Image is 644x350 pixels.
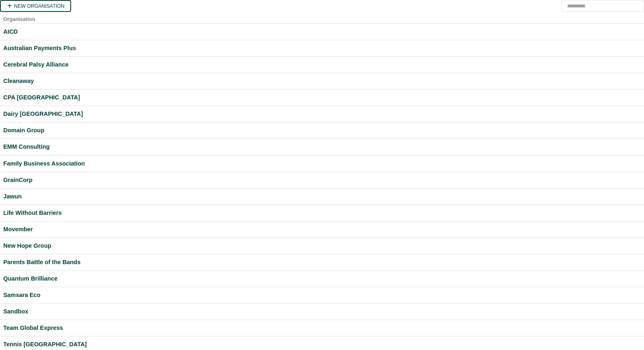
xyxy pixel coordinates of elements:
[3,225,641,234] a: Movember
[3,159,641,168] a: Family Business Association
[3,323,641,333] a: Team Global Express
[3,76,641,86] a: Cleanaway
[3,258,641,267] a: Parents Battle of the Bands
[3,208,641,218] a: Life Without Barriers
[3,192,641,201] a: Jawun
[3,44,641,53] a: Australian Payments Plus
[3,109,641,119] a: Dairy [GEOGRAPHIC_DATA]
[3,27,641,37] a: AICD
[3,175,641,185] a: GrainCorp
[3,290,641,300] a: Samsara Eco
[3,93,641,102] a: CPA [GEOGRAPHIC_DATA]
[3,126,641,135] a: Domain Group
[3,274,641,283] a: Quantum Brilliance
[3,241,641,251] a: New Hope Group
[3,142,641,152] a: EMM Consulting
[3,307,641,316] a: Sandbox
[3,340,641,349] a: Tennis [GEOGRAPHIC_DATA]
[3,60,641,69] a: Cerebral Palsy Alliance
